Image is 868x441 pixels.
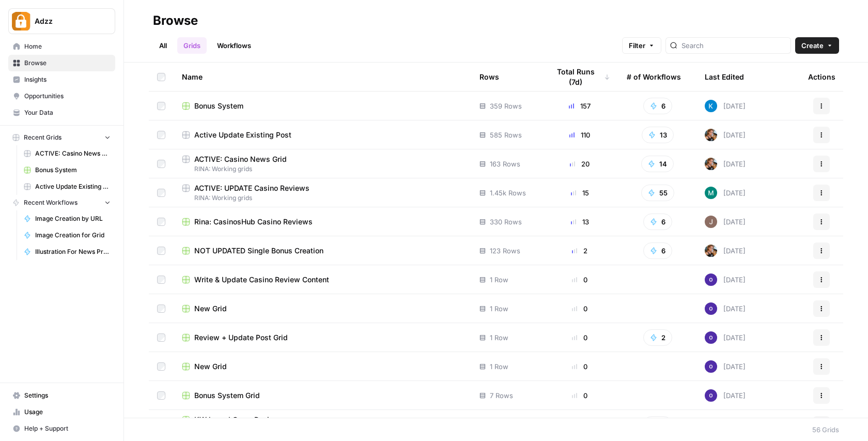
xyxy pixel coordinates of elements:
[549,159,610,169] div: 20
[211,37,257,54] a: Workflows
[705,331,717,344] img: c47u9ku7g2b7umnumlgy64eel5a2
[705,158,717,170] img: nwfydx8388vtdjnj28izaazbsiv8
[479,63,499,91] div: Rows
[182,361,463,372] a: New Grid
[549,361,610,372] div: 0
[643,242,672,259] button: 6
[705,360,746,373] div: [DATE]
[705,100,746,112] div: [DATE]
[24,133,61,142] span: Recent Grids
[808,63,835,91] div: Actions
[705,63,744,91] div: Last Edited
[812,424,839,435] div: 56 Grids
[8,195,115,210] button: Recent Workflows
[490,332,508,343] span: 1 Row
[194,275,329,285] span: Write & Update Casino Review Content
[194,332,288,343] span: Review + Update Post Grid
[35,231,111,240] span: Image Creation for Grid
[681,40,786,51] input: Search
[622,37,661,54] button: Filter
[35,182,111,191] span: Active Update Existing Post
[19,178,115,195] a: Active Update Existing Post
[35,149,111,158] span: ACTIVE: Casino News Grid
[490,217,522,227] span: 330 Rows
[194,101,243,111] span: Bonus System
[177,37,207,54] a: Grids
[19,227,115,244] a: Image Creation for Grid
[549,101,610,111] div: 157
[8,55,115,71] a: Browse
[194,246,323,256] span: NOT UPDATED Single Bonus Creation
[182,390,463,401] a: Bonus System Grid
[194,361,227,372] span: New Grid
[705,187,746,199] div: [DATE]
[182,130,463,140] a: Active Update Existing Post
[19,210,115,227] a: Image Creation by URL
[643,416,672,433] button: 2
[705,389,746,402] div: [DATE]
[490,361,508,372] span: 1 Row
[8,8,115,34] button: Workspace: Adzz
[8,38,115,55] a: Home
[549,130,610,140] div: 110
[705,360,717,373] img: c47u9ku7g2b7umnumlgy64eel5a2
[194,183,309,193] span: ACTIVE: UPDATE Casino Reviews
[705,273,746,286] div: [DATE]
[549,303,610,314] div: 0
[19,145,115,162] a: ACTIVE: Casino News Grid
[35,214,111,223] span: Image Creation by URL
[549,63,610,91] div: Total Runs (7d)
[490,188,526,198] span: 1.45k Rows
[705,129,746,141] div: [DATE]
[705,158,746,170] div: [DATE]
[24,391,111,400] span: Settings
[549,390,610,401] div: 0
[24,407,111,417] span: Usage
[194,154,287,164] span: ACTIVE: Casino News Grid
[24,75,111,84] span: Insights
[705,302,717,315] img: c47u9ku7g2b7umnumlgy64eel5a2
[194,130,291,140] span: Active Update Existing Post
[194,303,227,314] span: New Grid
[705,187,717,199] img: slv4rmlya7xgt16jt05r5wgtlzht
[490,275,508,285] span: 1 Row
[24,198,78,207] span: Recent Workflows
[182,183,463,203] a: ACTIVE: UPDATE Casino ReviewsRINA: Working grids
[549,217,610,227] div: 13
[643,214,672,230] button: 6
[19,162,115,178] a: Bonus System
[8,104,115,121] a: Your Data
[182,332,463,343] a: Review + Update Post Grid
[705,245,717,257] img: nwfydx8388vtdjnj28izaazbsiv8
[182,275,463,285] a: Write & Update Casino Review Content
[490,303,508,314] span: 1 Row
[490,101,522,111] span: 359 Rows
[182,154,463,174] a: ACTIVE: Casino News GridRINA: Working grids
[629,40,645,51] span: Filter
[705,129,717,141] img: nwfydx8388vtdjnj28izaazbsiv8
[8,404,115,420] a: Usage
[182,217,463,227] a: Rina: CasinosHub Casino Reviews
[24,424,111,433] span: Help + Support
[24,42,111,51] span: Home
[24,108,111,117] span: Your Data
[24,58,111,68] span: Browse
[8,420,115,437] button: Help + Support
[182,303,463,314] a: New Grid
[194,390,260,401] span: Bonus System Grid
[153,12,198,29] div: Browse
[194,217,313,227] span: Rina: CasinosHub Casino Reviews
[705,389,717,402] img: c47u9ku7g2b7umnumlgy64eel5a2
[549,275,610,285] div: 0
[182,246,463,256] a: NOT UPDATED Single Bonus Creation
[627,63,681,91] div: # of Workflows
[35,247,111,256] span: Illustration For News Prompt
[182,101,463,111] a: Bonus System
[182,164,463,174] span: RINA: Working grids
[35,16,97,26] span: Adzz
[549,188,610,198] div: 15
[549,246,610,256] div: 2
[705,216,746,228] div: [DATE]
[705,216,717,228] img: qk6vosqy2sb4ovvtvs3gguwethpi
[8,130,115,145] button: Recent Grids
